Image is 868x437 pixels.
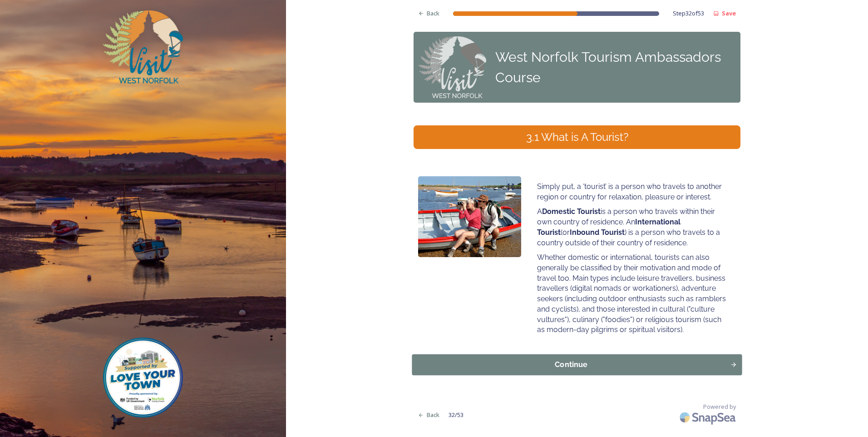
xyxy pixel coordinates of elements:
p: Simply put, a ‘tourist’ is a person who travels to another region or country for relaxation, plea... [537,182,729,202]
strong: Save [722,9,736,17]
span: 32 / 53 [449,411,464,419]
div: Continue [417,359,725,370]
span: Back [427,9,439,18]
p: A is a person who travels within their own country of residence. An (or ) is a person who travels... [537,207,729,248]
span: Back [427,411,439,419]
img: SnapSea Logo [677,407,740,428]
span: Step 32 of 53 [673,9,704,18]
strong: Domestic Tourist [542,207,601,216]
p: Whether domestic or international, tourists can also generally be classified by their motivation ... [537,253,729,335]
strong: Inbound Tourist [570,228,625,237]
span: Powered by [703,402,736,411]
div: 3.1 What is A Tourist? [417,129,737,145]
img: Step-0_VWN_Logo_for_Panel%20on%20all%20steps.png [418,36,486,98]
strong: International Tourist [537,218,682,237]
button: Continue [412,354,742,375]
div: West Norfolk Tourism Ambassadors Course [495,47,736,88]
